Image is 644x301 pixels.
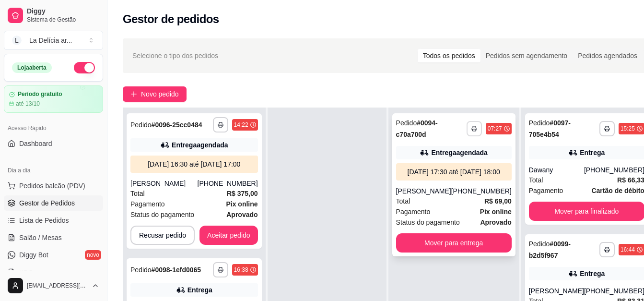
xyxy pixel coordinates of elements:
span: plus [130,91,137,97]
div: Acesso Rápido [4,120,103,136]
div: [DATE] 17:30 até [DATE] 18:00 [400,167,508,177]
strong: R$ 375,00 [227,190,258,197]
button: Select a team [4,31,103,50]
strong: # 0098-1efd0065 [152,266,201,274]
strong: aprovado [480,218,511,226]
button: Novo pedido [123,86,187,102]
a: Salão / Mesas [4,230,103,245]
span: Dashboard [19,139,52,148]
strong: R$ 69,00 [484,197,512,205]
span: Status do pagamento [396,217,460,228]
span: Pagamento [529,185,563,196]
div: Entrega [187,285,212,295]
div: 07:27 [488,125,502,132]
div: [PHONE_NUMBER] [451,186,512,196]
div: 14:22 [234,121,248,129]
span: Pagamento [396,206,431,217]
span: Salão / Mesas [19,233,62,242]
span: Total [529,175,543,185]
strong: # 0096-25cc0484 [152,121,202,129]
span: Diggy Bot [19,250,48,260]
div: 16:38 [234,266,248,274]
span: Total [396,196,410,206]
span: Pedido [529,119,550,127]
a: Dashboard [4,136,103,151]
div: [PERSON_NAME] [130,179,198,188]
div: [PHONE_NUMBER] [198,179,258,188]
span: Diggy [27,7,99,16]
span: Novo pedido [141,89,179,99]
strong: Pix online [226,200,258,208]
a: KDS [4,265,103,280]
a: Período gratuitoaté 13/10 [4,85,103,113]
a: Diggy Botnovo [4,247,103,263]
span: Gestor de Pedidos [19,198,75,208]
button: Alterar Status [74,62,95,73]
div: Todos os pedidos [418,49,480,62]
div: 15:25 [621,125,635,132]
div: Entrega agendada [431,148,487,157]
div: Loja aberta [12,62,52,73]
div: Dawany [529,165,584,175]
span: Total [130,188,145,199]
span: [EMAIL_ADDRESS][DOMAIN_NAME] [27,282,88,289]
div: Pedidos agendados [573,49,643,62]
span: Pedido [130,121,152,129]
div: [DATE] 16:30 até [DATE] 17:00 [134,159,254,169]
span: Selecione o tipo dos pedidos [132,50,218,61]
span: Sistema de Gestão [27,16,99,24]
div: Dia a dia [4,163,103,178]
div: [PERSON_NAME] [529,286,584,296]
button: Mover para entrega [396,233,512,253]
h2: Gestor de pedidos [123,12,219,27]
div: 16:44 [621,246,635,253]
span: Pedidos balcão (PDV) [19,181,85,191]
span: Pagamento [130,199,165,209]
strong: # 0094-c70a700d [396,119,438,138]
div: Entrega [580,148,605,157]
a: Lista de Pedidos [4,213,103,228]
strong: aprovado [226,211,258,218]
button: Pedidos balcão (PDV) [4,178,103,193]
div: Entrega agendada [172,140,228,150]
span: Pedido [130,266,152,274]
strong: Cartão de débito [591,187,644,194]
strong: Pix online [480,208,512,216]
div: [PERSON_NAME] [396,186,451,196]
button: Recusar pedido [130,226,195,245]
div: Pedidos sem agendamento [480,49,573,62]
strong: # 0099-b2d5f967 [529,240,571,259]
span: Pedido [529,240,550,248]
span: L [12,36,22,45]
span: Status do pagamento [130,209,194,220]
article: Período gratuito [18,91,62,98]
article: até 13/10 [16,100,40,108]
a: Gestor de Pedidos [4,195,103,211]
strong: # 0097-705e4b54 [529,119,571,138]
span: KDS [19,267,33,277]
div: Entrega [580,269,605,278]
button: Aceitar pedido [199,226,258,245]
button: [EMAIL_ADDRESS][DOMAIN_NAME] [4,274,103,297]
a: DiggySistema de Gestão [4,4,103,27]
span: Lista de Pedidos [19,216,69,225]
span: Pedido [396,119,417,127]
div: La Delícia ar ... [29,36,72,45]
